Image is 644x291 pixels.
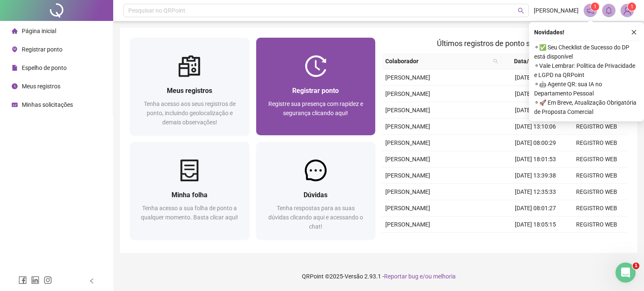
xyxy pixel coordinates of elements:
span: environment [12,46,18,52]
span: Tenha respostas para as suas dúvidas clicando aqui e acessando o chat! [268,205,363,230]
iframe: Intercom live chat [615,263,636,283]
span: ⚬ 🚀 Em Breve, Atualização Obrigatória de Proposta Comercial [534,98,639,116]
span: Novidades ! [534,28,564,37]
span: Data/Hora [505,57,551,66]
a: Minha folhaTenha acesso a sua folha de ponto a qualquer momento. Basta clicar aqui! [130,142,249,239]
td: REGISTRO WEB [566,233,627,249]
td: [DATE] 13:10:06 [505,118,566,135]
span: search [491,55,500,67]
span: Registrar ponto [292,87,339,95]
span: schedule [12,102,18,108]
span: [PERSON_NAME] [534,6,579,15]
span: [PERSON_NAME] [385,205,430,211]
span: Minha folha [171,191,208,199]
span: [PERSON_NAME] [385,172,430,179]
span: Meus registros [22,83,60,90]
a: Meus registrosTenha acesso aos seus registros de ponto, incluindo geolocalização e demais observa... [130,38,249,135]
td: [DATE] 12:35:33 [505,184,566,200]
td: [DATE] 08:01:27 [505,200,566,216]
td: REGISTRO WEB [566,216,627,233]
sup: Atualize o seu contato no menu Meus Dados [628,3,636,11]
td: REGISTRO WEB [566,184,627,200]
span: Versão [345,273,363,280]
span: linkedin [31,276,39,284]
span: left [89,278,95,284]
span: close [631,29,637,35]
span: 1 [594,4,597,10]
span: clock-circle [12,83,18,89]
a: DúvidasTenha respostas para as suas dúvidas clicando aqui e acessando o chat! [256,142,376,239]
span: ⚬ 🤖 Agente QR: sua IA no Departamento Pessoal [534,80,639,98]
th: Data/Hora [501,53,561,70]
span: Tenha acesso a sua folha de ponto a qualquer momento. Basta clicar aqui! [141,205,238,221]
span: Tenha acesso aos seus registros de ponto, incluindo geolocalização e demais observações! [144,100,236,126]
a: Registrar pontoRegistre sua presença com rapidez e segurança clicando aqui! [256,38,376,135]
span: [PERSON_NAME] [385,139,430,146]
td: [DATE] 08:00:22 [505,70,566,86]
span: ⚬ ✅ Seu Checklist de Sucesso do DP está disponível [534,43,639,61]
span: bell [605,7,613,14]
span: Colaborador [385,57,490,66]
span: [PERSON_NAME] [385,221,430,228]
span: [PERSON_NAME] [385,74,430,81]
span: Reportar bug e/ou melhoria [384,273,456,280]
td: [DATE] 13:39:38 [505,167,566,184]
span: facebook [18,276,27,284]
img: 82103 [621,4,634,17]
span: 1 [633,263,639,269]
span: [PERSON_NAME] [385,90,430,97]
td: REGISTRO WEB [566,151,627,167]
span: [PERSON_NAME] [385,156,430,162]
span: search [518,8,524,14]
footer: QRPoint © 2025 - 2.93.1 - [113,262,644,291]
td: [DATE] 14:10:24 [505,102,566,118]
td: REGISTRO WEB [566,118,627,135]
span: instagram [44,276,52,284]
span: file [12,65,18,71]
td: [DATE] 08:00:29 [505,135,566,151]
td: [DATE] 18:05:15 [505,216,566,233]
sup: 1 [591,3,599,11]
span: [PERSON_NAME] [385,107,430,113]
span: 1 [631,4,634,10]
td: REGISTRO WEB [566,135,627,151]
td: [DATE] 13:58:25 [505,233,566,249]
td: [DATE] 18:01:53 [505,151,566,167]
td: [DATE] 18:02:14 [505,86,566,102]
span: notification [587,7,594,14]
span: ⚬ Vale Lembrar: Política de Privacidade e LGPD na QRPoint [534,61,639,80]
span: [PERSON_NAME] [385,123,430,130]
span: Página inicial [22,28,56,34]
span: Registrar ponto [22,46,62,53]
span: search [493,59,498,64]
span: Dúvidas [304,191,327,199]
span: Espelho de ponto [22,64,67,71]
span: Registre sua presença com rapidez e segurança clicando aqui! [268,100,363,116]
td: REGISTRO WEB [566,200,627,216]
span: Últimos registros de ponto sincronizados [437,39,572,48]
span: Minhas solicitações [22,101,73,108]
span: Meus registros [167,87,212,95]
span: home [12,28,18,34]
td: REGISTRO WEB [566,167,627,184]
span: [PERSON_NAME] [385,188,430,195]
